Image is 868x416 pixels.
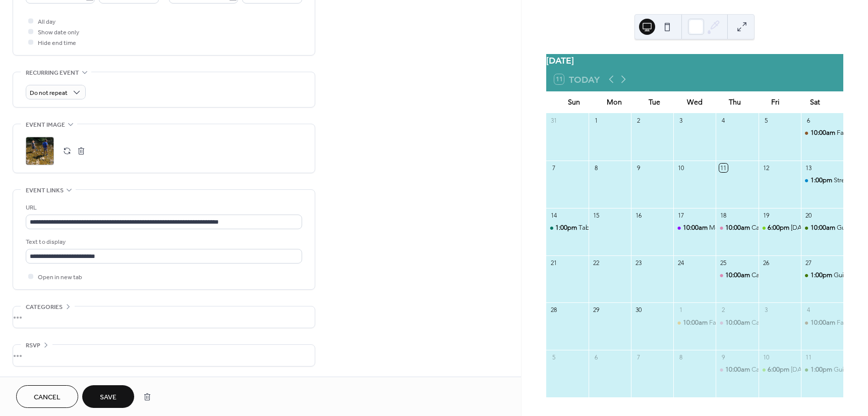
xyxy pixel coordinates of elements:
div: 9 [634,164,643,172]
div: 31 [549,116,558,125]
div: Caregiver & Child Class: Little Explorers [716,365,758,374]
div: 8 [592,164,600,172]
div: Guided Hike: Meadow Migrations [801,271,843,280]
div: 30 [634,306,643,315]
div: Caregiver & Child Class: Little Explorers [751,223,865,232]
span: Open in new tab [38,272,82,283]
div: URL [26,202,300,213]
div: 22 [592,258,600,267]
div: Caregiver & Child Class: Little Explorers [716,318,758,327]
div: Fall Campus Cleanup [709,318,771,327]
div: Mon [594,92,634,113]
button: Save [82,385,134,408]
span: All day [38,17,55,27]
div: 24 [677,258,685,267]
div: 10 [762,353,770,362]
span: Categories [26,302,63,313]
span: 1:00pm [811,365,834,374]
span: 10:00am [683,318,709,327]
div: 4 [804,306,813,315]
div: Guided Hike: Autumn Hike with Nuts, Berries & Seed Pods [801,223,843,232]
span: Do not repeat [30,87,68,99]
div: Stream Explorers [801,176,843,185]
div: 8 [677,353,685,362]
span: Show date only [38,27,79,38]
div: 11 [719,164,728,172]
span: 10:00am [725,318,751,327]
span: 6:00pm [768,365,791,374]
div: Friday Night Hike: Echos & Ancestors [759,223,801,232]
div: ••• [13,345,315,366]
div: Mother Nature Story Time: Leafy Friends [673,223,716,232]
div: 14 [549,211,558,220]
div: Friday Night Hike: Lantern Walk [759,365,801,374]
div: 17 [677,211,685,220]
span: 10:00am [725,271,751,280]
div: 2 [634,116,643,125]
span: Cancel [34,392,61,403]
div: Fall Campus Cleanup [673,318,716,327]
div: 27 [804,258,813,267]
div: 6 [804,116,813,125]
div: 5 [549,353,558,362]
span: Save [100,392,117,403]
span: 10:00am [811,318,837,327]
div: Caregiver & Child Class: Little Explorers [751,318,865,327]
div: ; [26,137,54,165]
div: Sat [795,92,835,113]
div: 21 [549,258,558,267]
span: 10:00am [725,365,751,374]
div: 5 [762,116,770,125]
div: Tabling @ 2nd Sunday [546,223,589,232]
span: Event links [26,185,64,196]
div: Tabling @ 2nd [DATE] [578,223,642,232]
div: Caregiver & Child Class: Little Explorers [751,365,865,374]
div: ••• [13,306,315,328]
div: Guided Hike: Raptors on the Wing [801,365,843,374]
div: 13 [804,164,813,172]
div: Wed [674,92,715,113]
div: Caregiver & Child Class: Little Explorers [716,271,758,280]
div: Text to display [26,237,300,247]
span: Hide end time [38,38,76,48]
div: 29 [592,306,600,315]
div: 10 [677,164,685,172]
div: [DATE] [546,54,843,67]
div: Tue [634,92,675,113]
div: 6 [592,353,600,362]
span: 10:00am [683,223,709,232]
div: 7 [634,353,643,362]
div: 11 [804,353,813,362]
span: 1:00pm [811,176,834,185]
div: 19 [762,211,770,220]
div: 9 [719,353,728,362]
div: Fri [755,92,795,113]
div: 16 [634,211,643,220]
span: Event image [26,120,65,130]
div: Family Nature Hike: Fantastic Fall Foliage [801,318,843,327]
div: 18 [719,211,728,220]
div: 26 [762,258,770,267]
div: Caregiver & Child Class: Little Explorers [716,223,758,232]
div: Family Nature Hike: So Long Summer [801,128,843,137]
span: 10:00am [811,128,837,137]
div: 2 [719,306,728,315]
div: 28 [549,306,558,315]
div: 20 [804,211,813,220]
div: 7 [549,164,558,172]
span: 1:00pm [811,271,834,280]
div: 12 [762,164,770,172]
div: Sun [554,92,595,113]
span: 6:00pm [768,223,791,232]
span: 10:00am [725,223,751,232]
button: Cancel [16,385,78,408]
div: 23 [634,258,643,267]
div: 3 [677,116,685,125]
span: Recurring event [26,68,79,78]
span: RSVP [26,340,40,351]
div: 25 [719,258,728,267]
div: 1 [592,116,600,125]
span: 10:00am [811,223,837,232]
div: Caregiver & Child Class: Little Explorers [751,271,865,280]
